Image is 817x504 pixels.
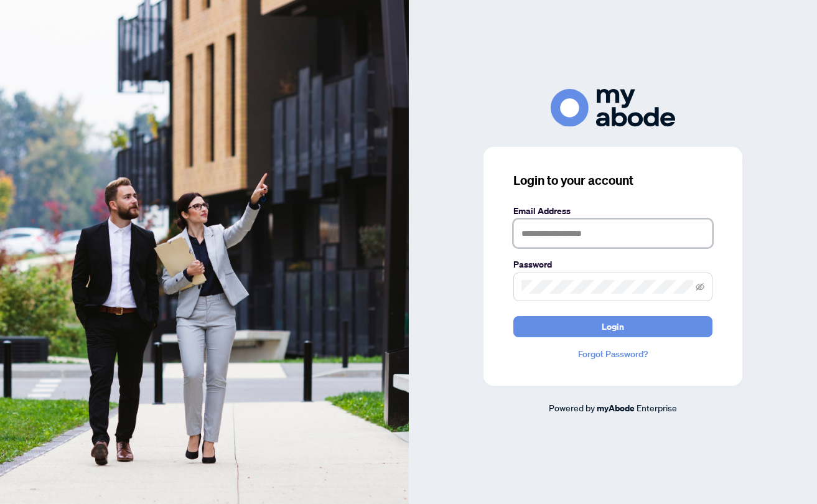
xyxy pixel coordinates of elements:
a: myAbode [597,401,635,415]
a: Forgot Password? [513,347,712,361]
span: Login [602,317,624,337]
h3: Login to your account [513,172,712,189]
span: Enterprise [637,402,677,413]
span: eye-invisible [696,282,704,291]
button: Login [513,316,712,337]
label: Email Address [513,204,712,218]
span: Powered by [549,402,595,413]
label: Password [513,258,712,271]
img: ma-logo [551,89,675,127]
